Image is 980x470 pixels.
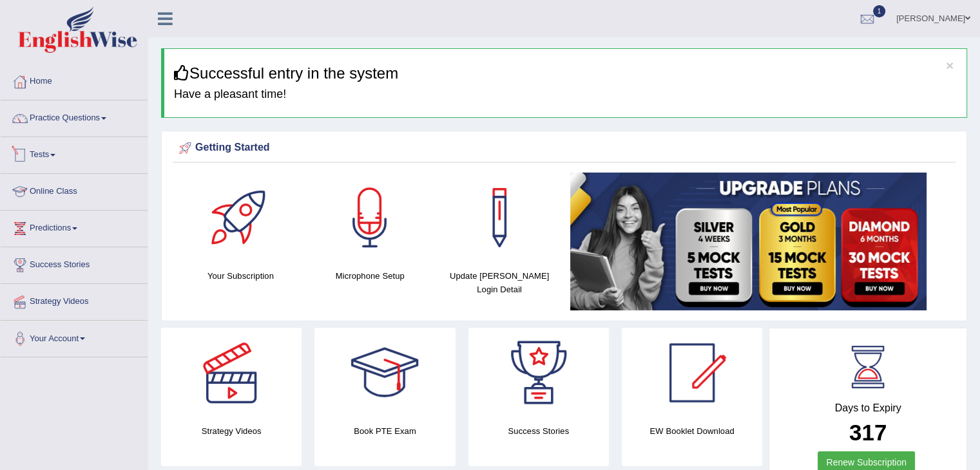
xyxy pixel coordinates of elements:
[1,137,148,169] a: Tests
[1,284,148,316] a: Strategy Videos
[176,138,952,158] div: Getting Started
[441,269,558,296] h4: Update [PERSON_NAME] Login Detail
[873,5,886,17] span: 1
[182,269,299,283] h4: Your Subscription
[174,65,957,82] h3: Successful entry in the system
[1,211,148,243] a: Predictions
[161,424,302,438] h4: Strategy Videos
[468,424,609,438] h4: Success Stories
[312,269,428,283] h4: Microphone Setup
[570,173,927,310] img: small5.jpg
[314,424,455,438] h4: Book PTE Exam
[622,424,762,438] h4: EW Booklet Download
[1,100,148,133] a: Practice Questions
[849,420,887,445] b: 317
[783,402,952,414] h4: Days to Expiry
[946,59,954,72] button: ×
[1,64,148,96] a: Home
[174,88,957,101] h4: Have a pleasant time!
[1,174,148,206] a: Online Class
[1,247,148,279] a: Success Stories
[1,321,148,353] a: Your Account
